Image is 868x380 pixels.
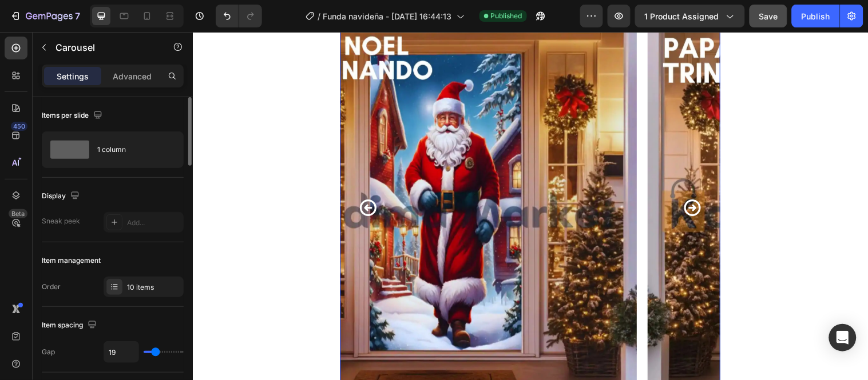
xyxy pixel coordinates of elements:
[5,5,85,27] button: 7
[104,342,138,362] input: Auto
[97,137,167,163] div: 1 column
[57,70,89,82] p: Settings
[802,10,830,22] div: Publish
[750,5,787,27] button: Save
[42,282,61,292] div: Order
[56,41,153,54] p: Carousel
[42,347,55,357] div: Gap
[491,11,522,21] span: Published
[42,189,82,204] div: Display
[489,159,528,198] button: Carousel Next Arrow
[11,122,27,131] div: 450
[75,9,80,23] p: 7
[113,70,152,82] p: Advanced
[9,209,27,218] div: Beta
[216,5,262,27] div: Undo/Redo
[127,282,181,293] div: 10 items
[42,108,105,123] div: Items per slide
[645,10,719,22] span: 1 product assigned
[829,324,857,351] div: Open Intercom Messenger
[42,255,101,266] div: Item management
[635,5,745,27] button: 1 product assigned
[42,318,99,333] div: Item spacing
[323,10,452,22] span: Funda navideña - [DATE] 16:44:13
[759,11,778,21] span: Save
[318,10,321,22] span: /
[792,5,840,27] button: Publish
[42,216,80,226] div: Sneak peek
